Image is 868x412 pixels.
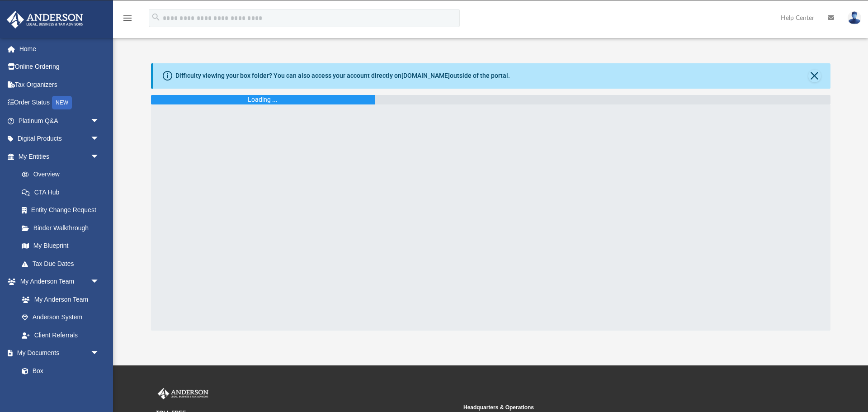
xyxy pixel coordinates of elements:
[13,237,108,255] a: My Blueprint
[6,58,113,76] a: Online Ordering
[6,94,113,112] a: Order StatusNEW
[6,130,113,148] a: Digital Productsarrow_drop_down
[13,380,108,398] a: Meeting Minutes
[401,72,450,79] a: [DOMAIN_NAME]
[13,219,113,237] a: Binder Walkthrough
[6,344,108,362] a: My Documentsarrow_drop_down
[6,76,113,94] a: Tax Organizers
[248,95,278,104] div: Loading ...
[463,403,764,412] small: Headquarters & Operations
[156,388,210,400] img: Anderson Advisors Platinum Portal
[13,201,113,219] a: Entity Change Request
[6,147,113,166] a: My Entitiesarrow_drop_down
[6,273,108,291] a: My Anderson Teamarrow_drop_down
[122,13,133,24] i: menu
[90,273,108,291] span: arrow_drop_down
[13,290,104,308] a: My Anderson Team
[13,326,108,344] a: Client Referrals
[13,183,113,201] a: CTA Hub
[6,40,113,58] a: Home
[151,12,161,22] i: search
[90,112,108,130] span: arrow_drop_down
[13,255,113,273] a: Tax Due Dates
[13,362,104,380] a: Box
[90,344,108,363] span: arrow_drop_down
[13,166,113,184] a: Overview
[808,70,821,82] button: Close
[175,71,510,81] div: Difficulty viewing your box folder? You can also access your account directly on outside of the p...
[6,112,113,130] a: Platinum Q&Aarrow_drop_down
[90,130,108,148] span: arrow_drop_down
[4,11,86,28] img: Anderson Advisors Platinum Portal
[90,147,108,166] span: arrow_drop_down
[13,308,108,327] a: Anderson System
[122,17,133,24] a: menu
[52,96,72,109] div: NEW
[848,11,861,24] img: User Pic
